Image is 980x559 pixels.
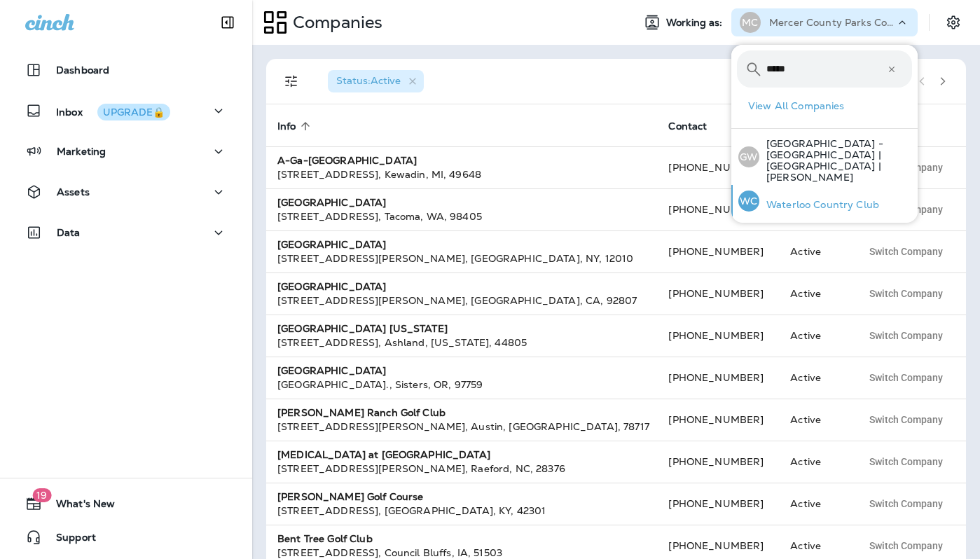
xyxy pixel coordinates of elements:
div: [STREET_ADDRESS] , Kewadin , MI , 49648 [277,167,646,181]
button: Switch Company [862,325,951,346]
button: Switch Company [862,493,951,514]
span: Switch Company [869,499,943,509]
span: Support [42,532,96,548]
p: Data [57,227,81,238]
button: 19What's New [14,490,238,518]
strong: [GEOGRAPHIC_DATA] [277,280,386,293]
button: View All Companies [743,95,918,117]
p: [GEOGRAPHIC_DATA] - [GEOGRAPHIC_DATA] | [GEOGRAPHIC_DATA] | [PERSON_NAME] [759,138,912,183]
button: WCWaterloo Country Club [731,185,918,217]
strong: [GEOGRAPHIC_DATA] [277,238,386,251]
td: [PHONE_NUMBER] [657,315,779,357]
button: Switch Company [862,241,951,262]
button: Settings [941,10,966,35]
p: Marketing [57,146,106,157]
td: Active [779,441,850,483]
div: MC [740,12,761,33]
strong: [GEOGRAPHIC_DATA] [277,196,386,209]
div: GW [738,146,759,167]
div: [STREET_ADDRESS][PERSON_NAME] , Raeford , NC , 28376 [277,462,646,476]
strong: [PERSON_NAME] Ranch Golf Club [277,406,446,419]
button: Collapse Sidebar [208,8,247,36]
div: [STREET_ADDRESS][PERSON_NAME] , [GEOGRAPHIC_DATA] , NY , 12010 [277,251,646,265]
button: Support [14,523,238,551]
button: Switch Company [862,283,951,304]
span: Switch Company [869,331,943,340]
button: GW[GEOGRAPHIC_DATA] - [GEOGRAPHIC_DATA] | [GEOGRAPHIC_DATA] | [PERSON_NAME] [731,129,918,185]
div: WC [738,191,759,212]
strong: [MEDICAL_DATA] at [GEOGRAPHIC_DATA] [277,448,490,461]
span: Contact [668,120,707,132]
td: Active [779,357,850,399]
div: [STREET_ADDRESS] , [GEOGRAPHIC_DATA] , KY , 42301 [277,504,646,518]
button: InboxUPGRADE🔒 [14,97,238,125]
span: Contact [668,120,725,132]
div: [STREET_ADDRESS][PERSON_NAME] , Austin , [GEOGRAPHIC_DATA] , 78717 [277,420,646,434]
td: [PHONE_NUMBER] [657,230,779,272]
div: [STREET_ADDRESS][PERSON_NAME] , [GEOGRAPHIC_DATA] , CA , 92807 [277,294,646,308]
strong: [PERSON_NAME] Golf Course [277,490,424,503]
button: Switch Company [862,367,951,388]
td: Active [779,230,850,272]
button: Switch Company [862,451,951,472]
button: Marketing [14,137,238,165]
p: Assets [57,186,90,198]
td: Active [779,483,850,525]
button: Switch Company [862,535,951,556]
button: Dashboard [14,56,238,84]
p: Waterloo Country Club [759,199,879,210]
span: What's New [42,498,115,515]
strong: [GEOGRAPHIC_DATA] [277,364,386,377]
button: Assets [14,178,238,206]
p: Dashboard [56,64,109,76]
span: Info [277,120,296,132]
span: Switch Company [869,415,943,425]
td: [PHONE_NUMBER] [657,188,779,230]
span: Switch Company [869,373,943,382]
button: Data [14,219,238,247]
button: Switch Company [862,409,951,430]
span: Switch Company [869,541,943,551]
strong: Bent Tree Golf Club [277,532,373,545]
span: Info [277,120,315,132]
span: Working as: [666,17,726,29]
strong: [GEOGRAPHIC_DATA] [US_STATE] [277,322,448,335]
div: Status:Active [328,70,424,92]
button: Filters [277,67,305,95]
div: [STREET_ADDRESS] , Tacoma , WA , 98405 [277,209,646,223]
div: [STREET_ADDRESS] , Ashland , [US_STATE] , 44805 [277,336,646,350]
td: [PHONE_NUMBER] [657,399,779,441]
td: [PHONE_NUMBER] [657,483,779,525]
span: Status : Active [336,74,401,87]
span: Switch Company [869,289,943,298]
td: [PHONE_NUMBER] [657,272,779,315]
span: 19 [32,488,51,502]
td: [PHONE_NUMBER] [657,146,779,188]
span: Switch Company [869,247,943,256]
td: Active [779,315,850,357]
td: Active [779,399,850,441]
p: Companies [287,12,382,33]
div: [GEOGRAPHIC_DATA]. , Sisters , OR , 97759 [277,378,646,392]
p: Mercer County Parks Commission [769,17,895,28]
td: [PHONE_NUMBER] [657,441,779,483]
p: Inbox [56,104,170,118]
td: Active [779,272,850,315]
span: Switch Company [869,457,943,467]
div: UPGRADE🔒 [103,107,165,117]
button: UPGRADE🔒 [97,104,170,120]
td: [PHONE_NUMBER] [657,357,779,399]
strong: A-Ga-[GEOGRAPHIC_DATA] [277,154,417,167]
